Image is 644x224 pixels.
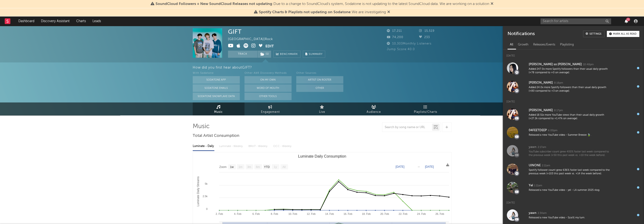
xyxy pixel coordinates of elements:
a: Dashboard [15,16,38,26]
a: [PERSON_NAME] so [PERSON_NAME]10:48pmAdded 247.0x more Spotify followers than their usual daily g... [503,59,644,77]
text: YTD [264,165,269,169]
span: Summary [309,53,323,56]
button: Artist on Roster [296,76,343,84]
div: 2:17am [538,146,546,149]
button: Other [296,84,343,92]
text: 1w [230,165,234,169]
span: 10,303 Monthly Listeners [387,42,432,45]
div: Growth [516,41,531,49]
a: Discovery Assistant [38,16,73,26]
a: Music [193,102,244,115]
div: UINONE [529,163,541,168]
text: [DATE] [425,165,434,168]
text: 12. Feb [307,212,315,215]
div: [DATE] [503,197,644,206]
a: Playlists/Charts [400,102,452,115]
div: 2:34am [538,212,547,215]
button: Sodatone Emails [193,84,240,92]
div: Yel [529,183,533,188]
div: [PERSON_NAME] so [PERSON_NAME] [529,62,582,67]
text: 18. Feb [362,212,370,215]
a: Audience [348,102,400,115]
div: 10:48pm [583,63,594,66]
a: Charts [73,16,89,26]
text: 24. Feb [417,212,426,215]
div: 13 [626,18,630,21]
text: All [282,165,285,169]
div: Released a new YouTube video - Sza의 my turn. [529,216,612,220]
div: Added 18.51x more YouTube views than their usual daily growth (+27.2k compared to +1.47k on avera... [529,113,612,121]
span: Benchmark [280,52,298,57]
button: Mark all as read [607,31,639,37]
div: Playlisting [558,41,576,49]
span: : Due to a change to SoundCloud's system, Sodatone is not updating to the latest SoundCloud data.... [156,2,489,6]
a: [PERSON_NAME]8:18pmAdded 24.0x more Spotify followers than their usual daily growth (+80 compared... [503,77,644,96]
div: With Sodatone [193,70,240,76]
a: [PERSON_NAME]8:17pmAdded 18.51x more YouTube views than their usual daily growth (+27.2k compared... [503,105,644,123]
text: 14. Feb [325,212,334,215]
button: Word Of Mouth [244,84,292,92]
text: 20. Feb [380,212,389,215]
span: Music [214,109,223,115]
button: Summary [303,51,325,58]
div: Releases/Events [531,41,558,49]
a: UINONE2:11amSpotify follower count grew 636% faster last week compared to the previous week (+103... [503,160,644,178]
span: Playlists/Charts [414,109,437,115]
div: Spotify follower count grew 636% faster last week compared to the previous week (+103 this past w... [529,168,612,176]
input: Search by song name or URL [382,126,432,129]
div: Added 247.0x more Spotify followers than their usual daily growth (+78 compared to +0 on average). [529,67,612,75]
span: ( 1 ) [257,51,271,58]
button: Sodatone App [193,76,240,84]
a: Settings [583,31,604,37]
text: → [417,165,420,168]
div: 8:17pm [554,109,563,112]
span: 74,200 [387,36,403,39]
text: 10. Feb [288,212,297,215]
text: 8. Feb [271,212,278,215]
span: Audience [367,109,381,115]
div: 8:18pm [554,81,563,85]
div: [DATE] [503,96,644,105]
text: 2.5k [203,195,208,198]
text: 3m [247,165,251,169]
button: (1) [258,51,271,58]
button: On My Own [244,76,292,84]
div: Released a new YouTube video - yel - LA summer 2025 vlog. [529,188,612,192]
text: Luminate Daily Streams [196,176,200,206]
div: [PERSON_NAME] [529,80,553,86]
a: 04FEETDEEP6:00pmReleased a new YouTube video - Summer Breeze 🍃. [503,123,644,142]
div: Added 24.0x more Spotify followers than their usual daily growth (+80 compared to +3 on average). [529,86,612,93]
text: Zoom [219,165,227,169]
a: Engagement [244,102,296,115]
div: 1:11am [534,184,542,187]
text: 6. Feb [252,212,260,215]
text: 0 [206,208,207,210]
div: 6:00pm [548,129,557,132]
span: Total Artist Consumption [193,133,239,139]
span: Live [319,109,325,115]
span: : We are investigating [259,10,386,14]
button: Track [228,51,257,58]
input: Search for artists [540,18,611,24]
div: 04FEETDEEP [529,128,547,133]
button: 13 [625,19,628,23]
div: [DATE] [503,50,644,59]
a: yawn2:17amYouTube subscriber count grew 400% faster last week compared to the previous week (+50 ... [503,142,644,160]
button: Edit [265,43,274,49]
text: [DATE] [396,165,404,168]
a: Leads [89,16,104,26]
span: SoundCloud Followers + New SoundCloud Releases not updating [156,2,272,6]
text: 6m [256,165,260,169]
span: Jump Score: 40.0 [387,48,415,51]
a: Benchmark [273,51,300,58]
span: 15,519 [419,29,435,33]
text: 1m [238,165,242,169]
div: Notifications [508,31,535,37]
div: All [508,41,516,49]
span: 233 [419,36,430,39]
text: 16. Feb [343,212,352,215]
text: Luminate Daily Consumption [298,154,346,158]
span: Dismiss [491,2,493,6]
div: Released a new YouTube video - Summer Breeze 🍃. [529,133,612,137]
text: 26. Feb [435,212,444,215]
